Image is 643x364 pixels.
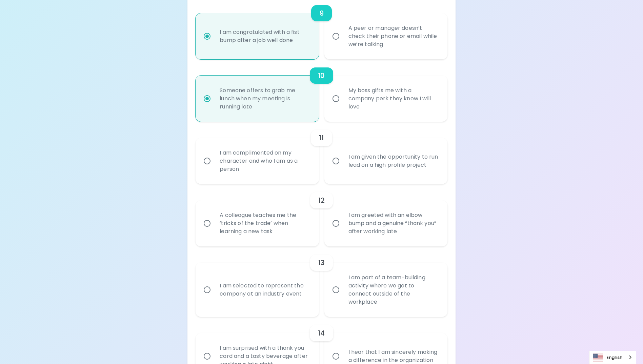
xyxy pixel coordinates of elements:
[214,20,315,53] div: I am congratulated with a fist bump after a job well done
[214,274,315,306] div: I am selected to represent the company at an industry event
[318,328,325,339] h6: 14
[343,145,444,177] div: I am given the opportunity to run lead on a high profile project
[343,78,444,119] div: My boss gifts me with a company perk they know I will love
[196,246,447,317] div: choice-group-check
[196,184,447,246] div: choice-group-check
[343,16,444,57] div: A peer or manager doesn’t check their phone or email while we’re talking
[589,351,636,364] a: English
[319,8,324,19] h6: 9
[214,203,315,244] div: A colleague teaches me the ‘tricks of the trade’ when learning a new task
[319,133,324,143] h6: 11
[343,265,444,314] div: I am part of a team-building activity where we get to connect outside of the workplace
[214,78,315,119] div: Someone offers to grab me lunch when my meeting is running late
[589,351,636,364] aside: Language selected: English
[214,141,315,181] div: I am complimented on my character and who I am as a person
[589,351,636,364] div: Language
[196,59,447,122] div: choice-group-check
[318,195,325,206] h6: 12
[318,257,325,268] h6: 13
[196,122,447,184] div: choice-group-check
[343,203,444,244] div: I am greeted with an elbow bump and a genuine “thank you” after working late
[318,70,325,81] h6: 10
